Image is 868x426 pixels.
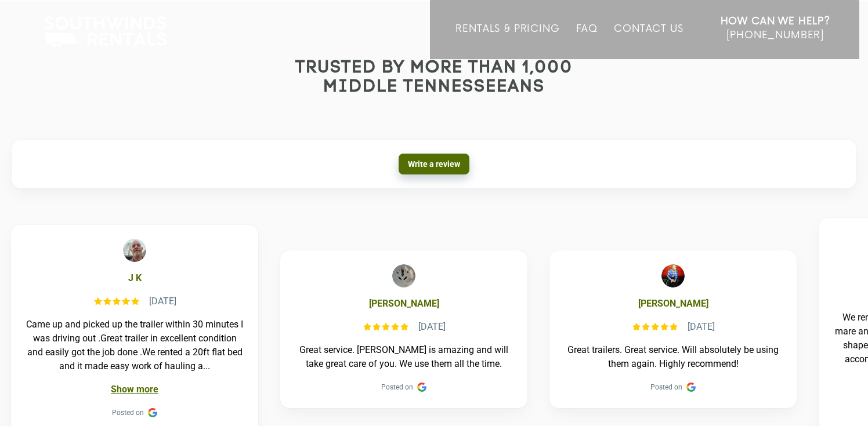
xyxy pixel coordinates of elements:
[614,23,683,59] a: Contact Us
[686,383,695,392] img: Google Reviews
[122,239,146,262] img: J K
[455,23,559,59] a: Rentals & Pricing
[417,383,426,392] img: Google Reviews
[128,271,141,285] b: J K
[687,320,714,334] div: [DATE]
[112,406,144,420] span: Posted on
[381,380,413,394] span: Posted on
[408,159,460,169] span: Write a review
[399,154,469,174] a: Write a review
[721,14,830,50] a: How Can We Help? [PHONE_NUMBER]
[563,343,783,371] div: Great trailers. Great service. Will absolutely be using them again. Highly recommend!
[110,384,158,395] a: Show more
[721,16,830,27] strong: How Can We Help?
[638,297,708,311] b: [PERSON_NAME]
[147,408,157,417] div: Google
[25,318,244,373] div: Came up and picked up the trailer within 30 minutes I was driving out .Great trailer in excellent...
[417,383,426,392] div: Google
[726,30,824,41] span: [PHONE_NUMBER]
[38,14,172,50] img: Southwinds Rentals Logo
[147,408,157,417] img: Google Reviews
[294,343,513,371] div: Great service. [PERSON_NAME] is amazing and will take great care of you. We use them all the time.
[368,297,439,311] b: [PERSON_NAME]
[650,380,682,394] span: Posted on
[418,320,445,334] div: [DATE]
[661,264,684,287] img: Trey Brown
[686,383,695,392] div: Google
[392,264,415,287] img: David Diaz
[149,294,176,308] div: [DATE]
[576,23,598,59] a: FAQ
